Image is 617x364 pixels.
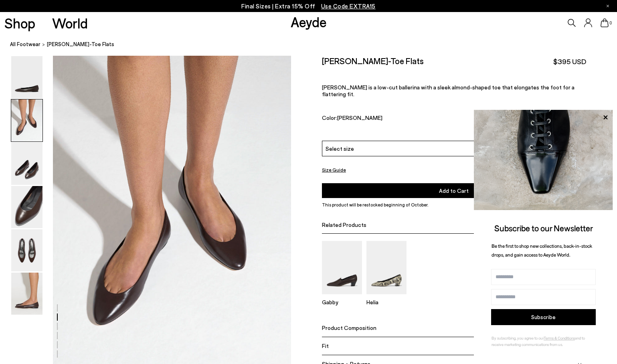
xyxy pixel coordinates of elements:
[337,114,382,121] span: [PERSON_NAME]
[321,2,376,10] span: Navigate to /collections/ss25-final-sizes
[322,342,329,349] span: Fit
[609,21,613,25] span: 0
[492,243,592,258] span: Be the first to shop new collections, back-in-stock drops, and gain access to Aeyde World.
[47,40,114,49] span: [PERSON_NAME]-Toe Flats
[11,143,42,185] img: Ellie Almond-Toe Flats - Image 3
[11,186,42,228] img: Ellie Almond-Toe Flats - Image 4
[474,110,613,210] img: ca3f721fb6ff708a270709c41d776025.jpg
[52,16,88,30] a: World
[10,34,617,56] nav: breadcrumb
[492,336,544,340] span: By subscribing, you agree to our
[322,201,586,208] p: This product will be restocked beginning of October.
[322,221,366,228] span: Related Products
[553,57,586,67] span: $395 USD
[322,299,362,305] p: Gabby
[322,289,362,305] a: Gabby Almond-Toe Loafers Gabby
[366,299,407,305] p: Helia
[322,56,424,66] h2: [PERSON_NAME]-Toe Flats
[241,1,376,11] p: Final Sizes | Extra 15% Off
[366,289,407,305] a: Helia Low-Cut Pumps Helia
[11,99,42,142] img: Ellie Almond-Toe Flats - Image 2
[4,16,35,30] a: Shop
[322,324,376,331] span: Product Composition
[601,18,609,27] a: 0
[322,83,586,97] p: [PERSON_NAME] is a low-cut ballerina with a sleek almond-shaped toe that elongates the foot for a...
[10,40,40,49] a: All Footwear
[322,241,362,294] img: Gabby Almond-Toe Loafers
[322,114,515,123] div: Color:
[11,273,42,315] img: Ellie Almond-Toe Flats - Image 6
[494,223,593,233] span: Subscribe to our Newsletter
[544,336,575,340] a: Terms & Conditions
[291,13,327,30] a: Aeyde
[11,56,42,98] img: Ellie Almond-Toe Flats - Image 1
[11,229,42,271] img: Ellie Almond-Toe Flats - Image 5
[322,183,586,198] button: Add to Cart
[322,165,346,175] button: Size Guide
[366,241,407,294] img: Helia Low-Cut Pumps
[491,309,596,325] button: Subscribe
[326,144,354,152] span: Select size
[439,187,469,194] span: Add to Cart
